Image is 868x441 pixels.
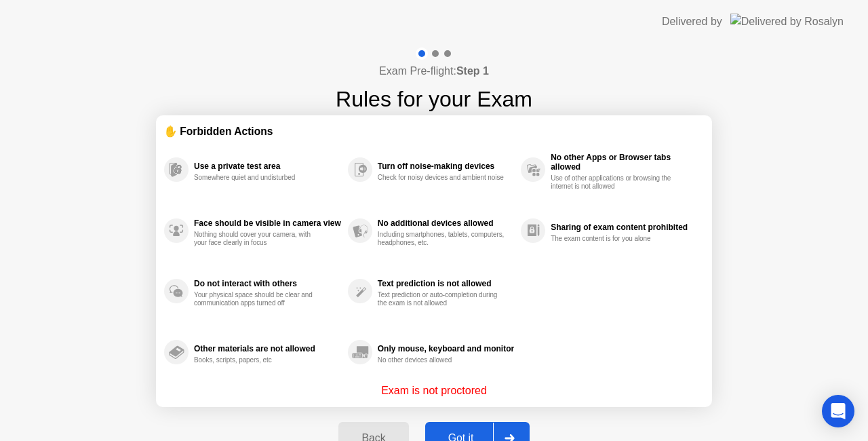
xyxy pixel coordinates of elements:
[378,161,514,171] div: Turn off noise-making devices
[194,291,322,307] div: Your physical space should be clear and communication apps turned off
[194,231,322,247] div: Nothing should cover your camera, with your face clearly in focus
[378,356,506,364] div: No other devices allowed
[822,395,854,427] div: Open Intercom Messenger
[379,63,489,79] h4: Exam Pre-flight:
[378,174,506,182] div: Check for noisy devices and ambient noise
[194,279,341,288] div: Do not interact with others
[194,218,341,228] div: Face should be visible in camera view
[662,14,722,30] div: Delivered by
[730,14,844,29] img: Delivered by Rosalyn
[378,291,506,307] div: Text prediction or auto-completion during the exam is not allowed
[164,123,704,139] div: ✋ Forbidden Actions
[336,83,532,115] h1: Rules for your Exam
[194,161,341,171] div: Use a private test area
[194,344,341,353] div: Other materials are not allowed
[551,174,679,191] div: Use of other applications or browsing the internet is not allowed
[551,223,697,232] div: Sharing of exam content prohibited
[194,356,322,364] div: Books, scripts, papers, etc
[378,279,514,288] div: Text prediction is not allowed
[551,153,697,172] div: No other Apps or Browser tabs allowed
[378,218,514,228] div: No additional devices allowed
[551,235,679,243] div: The exam content is for you alone
[194,174,322,182] div: Somewhere quiet and undisturbed
[378,344,514,353] div: Only mouse, keyboard and monitor
[378,231,506,247] div: Including smartphones, tablets, computers, headphones, etc.
[381,383,487,399] p: Exam is not proctored
[456,65,489,77] b: Step 1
